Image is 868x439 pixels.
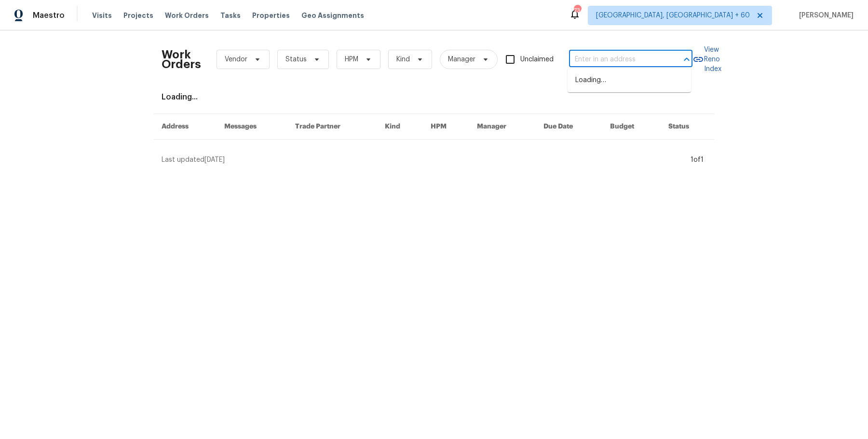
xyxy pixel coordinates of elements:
[162,155,688,165] div: Last updated
[377,114,423,140] th: Kind
[574,6,581,15] div: 734
[345,55,358,64] span: HPM
[692,45,721,74] a: View Reno Index
[795,11,854,20] span: [PERSON_NAME]
[92,11,112,20] span: Visits
[423,114,469,140] th: HPM
[602,114,661,140] th: Budget
[204,156,225,163] span: [DATE]
[287,114,378,140] th: Trade Partner
[569,52,665,67] input: Enter in an address
[252,11,290,20] span: Properties
[162,92,706,102] div: Loading...
[285,55,307,64] span: Status
[220,12,241,19] span: Tasks
[568,69,691,92] div: Loading…
[469,114,536,140] th: Manager
[217,114,287,140] th: Messages
[162,50,201,69] h2: Work Orders
[154,114,217,140] th: Address
[225,55,247,64] span: Vendor
[448,55,475,64] span: Manager
[691,155,704,165] div: 1 of 1
[661,114,714,140] th: Status
[520,55,554,65] span: Unclaimed
[301,11,364,20] span: Geo Assignments
[536,114,602,140] th: Due Date
[680,53,693,66] button: Close
[596,11,750,20] span: [GEOGRAPHIC_DATA], [GEOGRAPHIC_DATA] + 60
[33,11,65,20] span: Maestro
[396,55,410,64] span: Kind
[165,11,209,20] span: Work Orders
[123,11,153,20] span: Projects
